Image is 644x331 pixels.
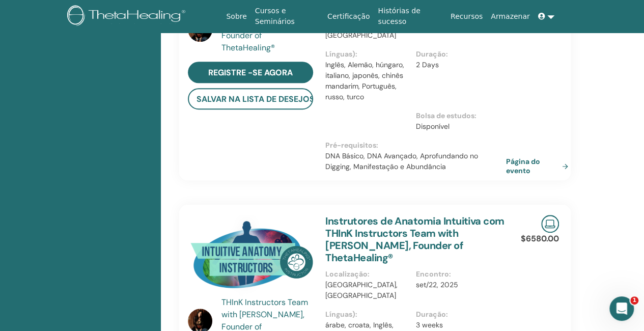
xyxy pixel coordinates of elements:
span: 1 [630,296,638,305]
img: logo.png [67,5,189,28]
p: Línguas) : [325,49,409,60]
a: Página do evento [506,157,572,175]
a: Armazenar [487,7,534,26]
p: Línguas) : [325,309,409,320]
a: Cursos e Seminários [251,2,323,31]
img: Instrutores de Anatomia Intuitiva [188,215,313,299]
p: 2 Days [416,60,500,70]
img: Live Online Seminar [541,215,559,233]
p: Localização : [325,269,409,280]
p: Duração : [416,49,500,60]
p: Disponível [416,121,500,132]
p: Inglês, Alemão, húngaro, italiano, japonês, chinês mandarim, Português, russo, turco [325,60,409,102]
button: salvar na lista de desejos [188,88,313,109]
p: Pré-requisitos : [325,140,506,151]
p: Encontro : [416,269,500,280]
p: DNA Básico, DNA Avançado, Aprofundando no Digging, Manifestação e Abundância [325,151,506,172]
a: Histórias de sucesso [374,2,446,31]
p: Duração : [416,309,500,320]
a: Sobre [222,7,250,26]
p: 3 weeks [416,320,500,330]
a: Recursos [446,7,487,26]
iframe: Intercom live chat [609,296,634,321]
a: Certificação [323,7,374,26]
a: Registre -se agora [188,62,313,83]
p: Bolsa de estudos : [416,111,500,121]
p: set/22, 2025 [416,280,500,290]
p: [GEOGRAPHIC_DATA], [GEOGRAPHIC_DATA] [325,280,409,301]
a: Instrutores de Anatomia Intuitiva com THInK Instructors Team with [PERSON_NAME], Founder of Theta... [325,214,504,264]
span: Registre -se agora [208,67,293,78]
p: $6580.00 [521,233,559,245]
